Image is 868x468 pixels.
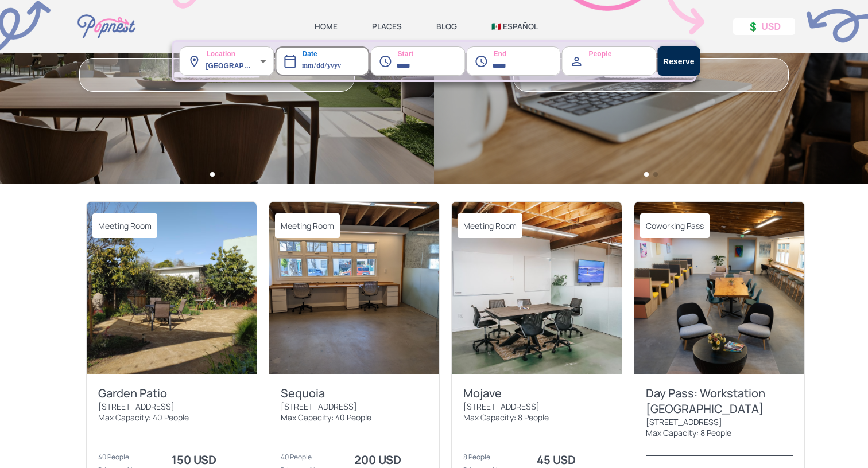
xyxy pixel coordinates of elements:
[275,213,340,238] span: Meeting Room
[92,213,157,238] span: Meeting Room
[98,401,175,412] div: [STREET_ADDRESS]
[98,452,129,462] div: 40 People
[452,202,622,374] img: Workstation West Berkeley
[281,412,371,423] div: Max Capacity: 40 People
[733,18,795,35] button: 💲 USD
[646,416,722,427] div: [STREET_ADDRESS]
[172,452,216,467] strong: 150 USD
[646,427,731,438] div: Max Capacity: 8 People
[281,385,325,401] div: Sequoia
[463,452,490,462] div: 8 People
[646,385,793,416] div: Day Pass: Workstation [GEOGRAPHIC_DATA]
[634,202,804,374] img: Workstation West Berkeley
[283,41,317,59] label: Date
[657,46,700,76] button: Reserve
[98,412,189,423] div: Max Capacity: 40 People
[206,46,274,76] div: [GEOGRAPHIC_DATA] ([GEOGRAPHIC_DATA], [GEOGRAPHIC_DATA], [GEOGRAPHIC_DATA])
[281,401,357,412] div: [STREET_ADDRESS]
[463,401,540,412] div: [STREET_ADDRESS]
[436,21,457,32] a: BLOG
[463,385,502,401] div: Mojave
[98,385,167,401] div: Garden Patio
[491,21,538,32] a: 🇲🇽 ESPAÑOL
[474,41,506,59] label: End
[281,452,312,462] div: 40 People
[663,57,695,66] strong: Reserve
[269,202,439,374] img: Workstation West Berkeley
[354,452,401,467] strong: 200 USD
[537,452,576,467] strong: 45 USD
[372,21,402,32] a: PLACES
[315,21,338,32] a: HOME
[640,213,710,238] span: Coworking Pass
[570,41,612,59] label: People
[187,41,235,59] label: Location
[87,202,257,374] img: Workstation West Berkeley
[458,213,522,238] span: Meeting Room
[463,412,549,423] div: Max Capacity: 8 People
[378,41,413,59] label: Start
